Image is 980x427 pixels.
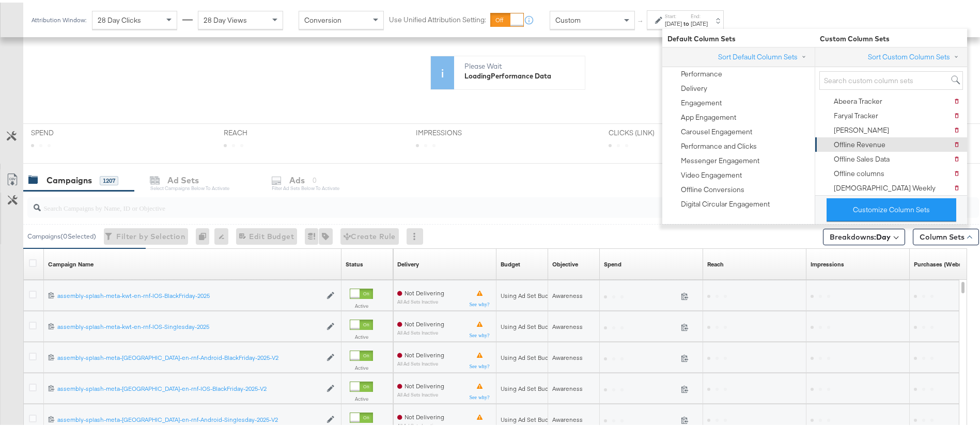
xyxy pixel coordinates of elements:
label: Start: [665,10,682,17]
a: Shows the current state of your Ad Campaign. [346,258,363,266]
div: Abeera Tracker [834,94,882,104]
div: Performance and Clicks [681,139,757,149]
span: Not Delivering [405,287,444,294]
label: Active [350,331,373,338]
label: Active [350,393,373,400]
label: Active [350,300,373,307]
div: Using Ad Set Budget [501,351,558,359]
div: Faryal Tracker [834,108,878,118]
label: End: [691,10,708,17]
div: Budget [501,258,520,266]
div: Attribution Window: [31,14,87,21]
div: Using Ad Set Budget [501,413,558,421]
label: Use Unified Attribution Setting: [389,12,486,22]
div: Offline Revenue [834,137,885,147]
sub: All Ad Sets Inactive [397,358,444,364]
span: Awareness [552,382,583,390]
span: Not Delivering [405,349,444,356]
div: Video Engagement [681,168,742,178]
span: ↑ [636,18,646,21]
button: Sort Default Column Sets [718,49,811,60]
div: [DATE] [665,17,682,25]
a: assembly-splash-meta-[GEOGRAPHIC_DATA]-en-rnf-Android-Singlesday-2025-V2 [57,413,321,422]
div: Campaigns [46,172,92,184]
div: Offline Sales Data [834,152,890,162]
button: Column Sets [913,226,979,243]
div: Engagement [681,96,722,105]
sub: All Ad Sets Inactive [397,296,444,302]
div: Reach [707,258,724,266]
button: Sort Custom Column Sets [867,49,963,60]
a: assembly-splash-meta-[GEOGRAPHIC_DATA]-en-rnf-IOS-BlackFriday-2025-V2 [57,382,321,391]
a: Your campaign name. [48,258,94,266]
span: 28 Day Clicks [98,13,141,22]
button: Customize Column Sets [827,196,956,219]
a: assembly-splash-meta-kwt-en-rnf-IOS-Singlesday-2025 [57,320,321,329]
a: The number of people your ad was served to. [707,258,724,266]
div: Objective [552,258,578,266]
sub: All Ad Sets Inactive [397,389,444,395]
span: Default Column Sets [662,31,815,41]
sub: All Ad Sets Inactive [397,420,444,426]
b: Day [876,230,891,239]
div: Delivery [397,258,419,266]
input: Search custom column sets [819,69,963,88]
strong: to [682,17,691,25]
div: [DEMOGRAPHIC_DATA] Weekly [834,181,936,191]
a: The number of times your ad was served. On mobile apps an ad is counted as served the first time ... [811,258,844,266]
div: App Engagement [681,110,736,120]
div: Digital Circular Engagement [681,197,770,207]
div: assembly-splash-meta-[GEOGRAPHIC_DATA]-en-rnf-Android-Singlesday-2025-V2 [57,413,321,421]
span: Not Delivering [405,379,444,387]
div: 0 [196,226,214,242]
span: Awareness [552,289,583,297]
span: Conversion [304,13,341,22]
span: Awareness [552,351,583,359]
button: Breakdowns:Day [823,226,905,243]
span: Not Delivering [405,410,444,418]
span: 28 Day Views [204,13,247,22]
a: assembly-splash-meta-[GEOGRAPHIC_DATA]-en-rnf-Android-BlackFriday-2025-V2 [57,351,321,360]
span: Breakdowns: [830,229,891,240]
div: Campaigns ( 0 Selected) [27,229,96,239]
div: Offline columns [834,166,884,176]
a: The maximum amount you're willing to spend on your ads, on average each day or over the lifetime ... [501,258,520,266]
div: Messenger Engagement [681,153,759,163]
div: [PERSON_NAME] [834,123,889,133]
div: Using Ad Set Budget [501,382,558,390]
span: Not Delivering [405,318,444,325]
div: Using Ad Set Budget [501,289,558,297]
div: Performance [681,67,722,76]
span: Custom [555,13,581,22]
div: Campaign Name [48,258,94,266]
div: [DATE] [691,17,708,25]
div: Using Ad Set Budget [501,320,558,328]
div: Status [346,258,363,266]
sub: All Ad Sets Inactive [397,327,444,333]
div: 1207 [100,173,118,183]
div: assembly-splash-meta-[GEOGRAPHIC_DATA]-en-rnf-Android-BlackFriday-2025-V2 [57,351,321,359]
span: Custom Column Sets [815,31,890,41]
label: Active [350,362,373,369]
div: Carousel Engagement [681,124,752,134]
a: assembly-splash-meta-kwt-en-rnf-IOS-BlackFriday-2025 [57,289,321,298]
div: Offline Conversions [681,182,744,192]
div: Spend [604,258,621,266]
div: assembly-splash-meta-kwt-en-rnf-IOS-Singlesday-2025 [57,320,321,328]
span: Awareness [552,320,583,328]
a: Your campaign's objective. [552,258,578,266]
div: Delivery [681,81,707,91]
a: Reflects the ability of your Ad Campaign to achieve delivery based on ad states, schedule and bud... [397,258,419,266]
div: Impressions [811,258,844,266]
span: Awareness [552,413,583,421]
a: The total amount spent to date. [604,258,621,266]
input: Search Campaigns by Name, ID or Objective [41,191,892,211]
